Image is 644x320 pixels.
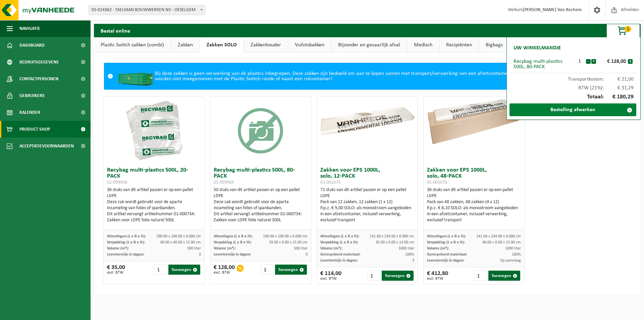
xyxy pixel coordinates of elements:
input: 1 [154,265,168,275]
div: € 128,00 [214,265,235,275]
span: Levertermijn in dagen: [214,253,251,257]
span: 190.00 x 100.00 x 0.000 cm [263,234,308,238]
a: Bigbags [479,37,509,53]
span: Kalender [19,104,40,121]
span: € 31,29 [604,85,634,91]
span: 01-999969 [214,180,234,185]
button: 1 [606,24,640,37]
span: € 21,00 [604,77,634,82]
span: 35.00 x 0.00 x 14.00 cm [376,240,414,244]
div: Pack van 12 zakken, 12 zakken (1 x 12) [320,199,414,205]
span: Dashboard [19,37,45,54]
span: 190.00 x 100.00 x 0.000 cm [156,234,201,238]
span: 1000 liter [398,246,414,250]
div: 72 stuks van dit artikel passen er op een pallet [320,187,414,223]
div: 50 stuks van dit artikel passen er op een pallet [214,187,308,223]
button: Toevoegen [168,265,200,275]
span: Afmetingen (L x B x H): [107,234,146,238]
a: Recipiënten [439,37,479,53]
img: 01-999969 [227,97,294,164]
span: Gebruikers [19,87,45,104]
span: 100% [405,253,414,257]
span: Volume (m³): [107,246,129,250]
a: Vuilnisbakken [288,37,331,53]
input: 1 [474,271,488,281]
span: 141.00 x 234.00 x 0.000 cm [476,234,521,238]
span: Gerecycleerd materiaal: [427,253,467,257]
span: excl. BTW [214,271,235,275]
div: 36 stuks van dit artikel passen er op een pallet [107,187,201,223]
span: 01-001076 [427,180,447,185]
span: Volume (m³): [320,246,342,250]
div: 1 [574,59,586,64]
span: Afmetingen (L x B x H): [214,234,253,238]
img: HK-XC-20-GN-00.png [116,66,155,86]
span: Product Shop [19,121,50,138]
a: Plastic Switch zakken (combi) [94,37,171,53]
button: + [591,59,596,64]
span: Volume (m³): [427,246,449,250]
div: Totaal: [510,91,637,103]
span: 02-014362 - TAELMAN BOUWWERKEN NV - OESELGEM [89,5,205,15]
img: 01-001076 [424,97,524,147]
span: 141.00 x 234.00 x 0.000 cm [370,234,414,238]
span: 100% [512,253,521,257]
span: 3 [199,253,201,257]
span: excl. BTW [427,277,448,281]
div: € 412,80 [427,271,448,281]
input: 1 [261,265,274,275]
span: 59.00 x 0.00 x 15.00 cm [269,240,308,244]
span: 01-999958 [107,180,127,185]
div: LDPE [107,193,201,199]
span: 1 [625,26,631,32]
div: € 35,00 [107,265,125,275]
span: 1000 liter [505,246,521,250]
div: Transportkosten: [510,73,637,82]
button: - [586,59,591,64]
a: Medisch [407,37,439,53]
a: Bestelling afwerken [509,103,636,116]
span: Verpakking (L x B x H): [107,240,145,244]
span: Acceptatievoorwaarden [19,138,74,154]
a: Bijzonder en gevaarlijk afval [331,37,407,53]
button: Toevoegen [488,271,520,281]
div: Recybag multi-plastics 500L, 80-PACK [514,59,574,70]
h3: Zakken voor EPS 1000L, solo, 48-PACK [427,167,521,185]
span: Levertermijn in dagen: [320,259,358,263]
div: BTW (21%): [510,82,637,91]
span: 3 [306,253,308,257]
button: Toevoegen [382,271,414,281]
input: 1 [367,271,381,281]
span: Verpakking (L x B x H): [214,240,252,244]
span: 01-001075 [320,180,340,185]
div: Bij deze zakken is geen verwerking van de plastics inbegrepen. Deze zakken zijn bedoeld om aan te... [116,63,617,89]
span: 500 liter [294,246,308,250]
div: P.p.z. € 8,10 SOLO: als monostroom aangeboden in een afzetcontainer, inclusief verwerking, exclus... [427,205,521,223]
div: Deze zak wordt gebruikt voor de aparte inzameling van folies of spanbanden. [214,199,308,211]
span: excl. BTW [107,271,125,275]
div: Dit artikel vervangt artikelnummer 01-000734: Zakken voor LDPE folie naturel 500L [214,211,308,223]
span: Gerecycleerd materiaal: [320,253,360,257]
h2: Uw winkelmandje [510,41,564,55]
span: Verpakking (L x B x H): [320,240,358,244]
h3: Zakken voor EPS 1000L, solo, 12-PACK [320,167,414,185]
div: Pack van 48 zakken, 48 zakken (4 x 12) [427,199,521,205]
span: Bedrijfsgegevens [19,54,59,71]
div: Deze zak wordt gebruikt voor de aparte inzameling van folies of spanbanden. [107,199,201,211]
img: 01-999958 [120,97,187,164]
img: 01-001075 [317,97,418,147]
span: 60.00 x 0.00 x 15.00 cm [482,240,521,244]
span: Afmetingen (L x B x H): [320,234,359,238]
span: Contactpersonen [19,71,58,87]
button: Toevoegen [275,265,307,275]
h3: Recybag multi-plastics 500L, 20-PACK [107,167,201,185]
button: x [628,59,633,64]
span: € 180,29 [604,94,634,100]
span: Levertermijn in dagen: [107,253,144,257]
div: € 128,00 [598,59,628,64]
a: Zakken [171,37,200,53]
strong: [PERSON_NAME] Van Rechem [523,7,582,12]
span: Afmetingen (L x B x H): [427,234,466,238]
span: 500 liter [187,246,201,250]
h2: Bestel online [94,24,137,37]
